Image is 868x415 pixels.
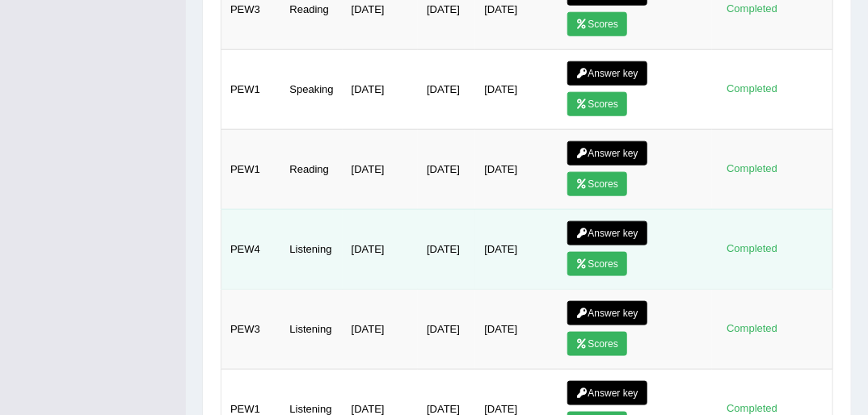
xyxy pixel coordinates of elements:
td: [DATE] [418,129,475,209]
td: [DATE] [418,289,475,369]
td: Reading [280,129,342,209]
td: Listening [280,209,342,289]
a: Scores [567,92,627,116]
td: PEW1 [221,129,281,209]
td: Listening [280,289,342,369]
a: Scores [567,332,627,356]
td: PEW4 [221,209,281,289]
div: Completed [721,161,784,178]
td: [DATE] [343,49,418,129]
td: PEW1 [221,49,281,129]
td: [DATE] [418,209,475,289]
td: [DATE] [475,289,558,369]
a: Scores [567,172,627,196]
td: [DATE] [475,209,558,289]
a: Scores [567,12,627,36]
a: Answer key [567,141,647,166]
td: [DATE] [343,209,418,289]
div: Completed [721,81,784,98]
td: Speaking [280,49,342,129]
td: [DATE] [475,49,558,129]
a: Answer key [567,221,647,245]
td: [DATE] [343,289,418,369]
td: [DATE] [418,49,475,129]
div: Completed [721,321,784,337]
td: [DATE] [475,129,558,209]
td: [DATE] [343,129,418,209]
div: Completed [721,1,784,18]
a: Scores [567,252,627,276]
div: Completed [721,241,784,258]
td: PEW3 [221,289,281,369]
a: Answer key [567,301,647,325]
a: Answer key [567,381,647,405]
a: Answer key [567,61,647,86]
